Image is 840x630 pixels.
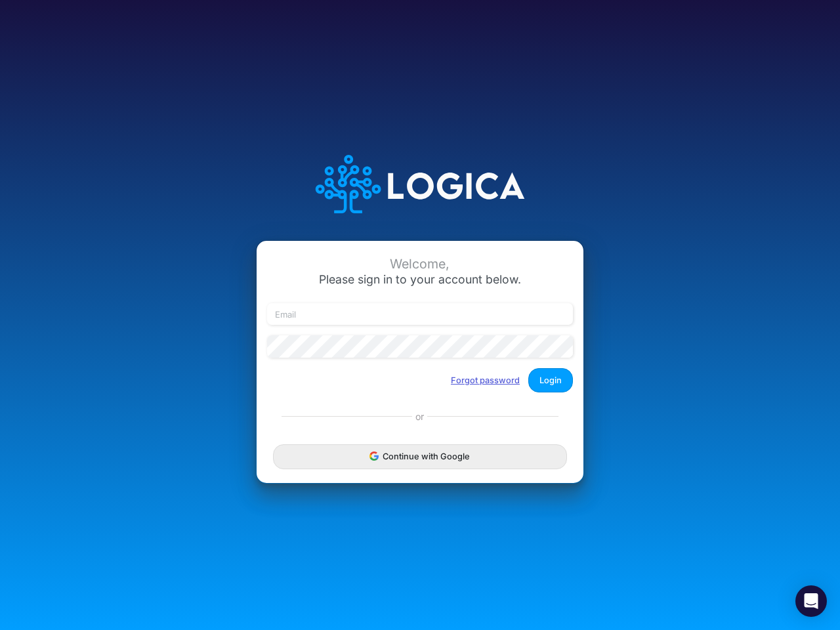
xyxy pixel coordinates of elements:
span: Please sign in to your account below. [319,272,521,286]
button: Forgot password [442,369,528,391]
div: Welcome, [267,257,573,272]
button: Continue with Google [273,444,567,469]
input: Email [267,303,573,325]
button: Login [528,368,573,392]
div: Open Intercom Messenger [795,585,827,617]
